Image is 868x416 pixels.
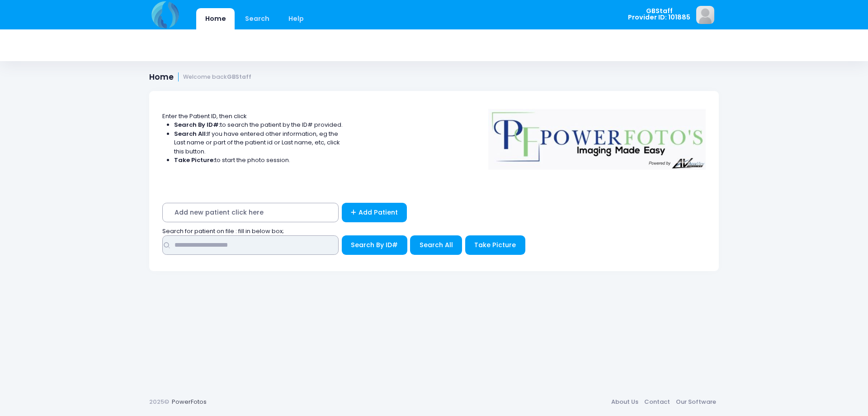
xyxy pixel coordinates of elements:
[673,394,719,410] a: Our Software
[342,203,407,222] a: Add Patient
[465,235,525,255] button: Take Picture
[628,8,690,21] span: GBStaff Provider ID: 101885
[280,8,313,29] a: Help
[174,156,343,165] li: to start the photo session.
[174,120,220,129] strong: Search By ID#:
[474,240,516,249] span: Take Picture
[149,397,169,406] span: 2025©
[174,129,343,156] li: If you have entered other information, eg the Last name or part of the patient id or Last name, e...
[608,394,641,410] a: About Us
[183,74,251,81] small: Welcome back
[174,129,207,138] strong: Search All:
[351,240,398,249] span: Search By ID#
[410,235,462,255] button: Search All
[162,203,339,222] span: Add new patient click here
[484,103,710,170] img: Logo
[696,6,714,24] img: image
[342,235,407,255] button: Search By ID#
[227,73,251,81] strong: GBStaff
[641,394,673,410] a: Contact
[174,156,215,164] strong: Take Picture:
[162,112,247,120] span: Enter the Patient ID, then click
[236,8,278,29] a: Search
[420,240,453,249] span: Search All
[162,227,284,235] span: Search for patient on file : fill in below box;
[196,8,235,29] a: Home
[174,120,343,129] li: to search the patient by the ID# provided.
[172,397,207,406] a: PowerFotos
[149,72,251,82] h1: Home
